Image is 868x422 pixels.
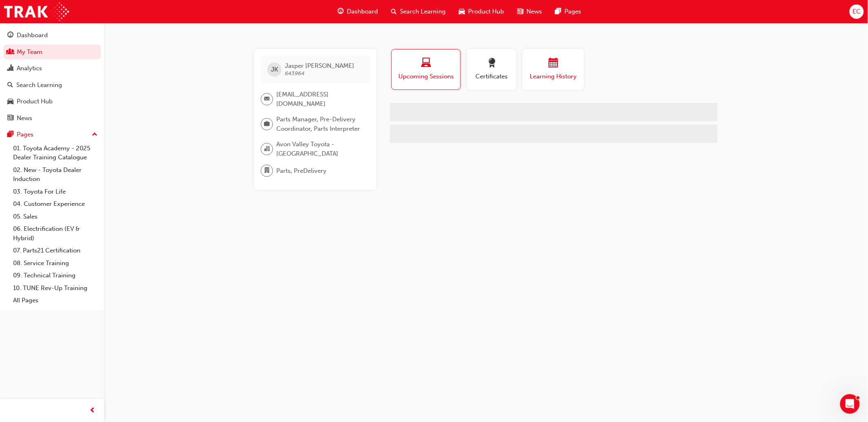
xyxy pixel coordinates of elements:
[347,7,378,16] span: Dashboard
[452,3,511,20] a: car-iconProduct Hub
[548,58,558,69] span: calendar-icon
[7,32,13,39] span: guage-icon
[487,58,497,69] span: award-icon
[852,7,861,16] span: EC
[16,80,62,90] div: Search Learning
[17,64,42,73] div: Analytics
[276,140,364,158] span: Avon Valley Toyota - [GEOGRAPHIC_DATA]
[7,98,13,105] span: car-icon
[4,2,69,21] img: Trak
[467,49,516,90] button: Certificates
[264,144,270,154] span: organisation-icon
[555,7,561,17] span: pages-icon
[10,294,101,307] a: All Pages
[468,7,504,16] span: Product Hub
[3,45,101,60] a: My Team
[384,3,452,20] a: search-iconSearch Learning
[285,70,304,77] span: 643964
[529,72,578,81] span: Learning History
[276,90,364,108] span: [EMAIL_ADDRESS][DOMAIN_NAME]
[10,142,101,164] a: 01. Toyota Academy - 2025 Dealer Training Catalogue
[7,131,13,138] span: pages-icon
[264,119,270,130] span: briefcase-icon
[564,7,581,16] span: Pages
[398,72,454,81] span: Upcoming Sessions
[17,114,32,123] div: News
[3,26,101,127] button: DashboardMy TeamAnalyticsSearch LearningProduct HubNews
[7,65,13,72] span: chart-icon
[17,31,48,40] div: Dashboard
[523,49,584,90] button: Learning History
[526,7,542,16] span: News
[337,7,344,17] span: guage-icon
[421,58,431,69] span: laptop-icon
[264,165,270,176] span: department-icon
[10,223,101,244] a: 06. Electrification (EV & Hybrid)
[17,97,53,106] div: Product Hub
[10,210,101,223] a: 05. Sales
[517,7,523,17] span: news-icon
[3,127,101,142] button: Pages
[3,111,101,126] a: News
[3,28,101,43] a: Dashboard
[3,94,101,109] a: Product Hub
[90,406,96,416] span: prev-icon
[285,62,354,69] span: Jasper [PERSON_NAME]
[17,130,33,139] div: Pages
[92,130,98,140] span: up-icon
[10,198,101,210] a: 04. Customer Experience
[391,7,397,17] span: search-icon
[7,49,13,56] span: people-icon
[7,82,13,89] span: search-icon
[271,65,278,74] span: JK
[10,164,101,185] a: 02. New - Toyota Dealer Induction
[840,394,860,414] iframe: Intercom live chat
[264,94,270,105] span: email-icon
[331,3,384,20] a: guage-iconDashboard
[3,61,101,76] a: Analytics
[511,3,548,20] a: news-iconNews
[548,3,588,20] a: pages-iconPages
[10,244,101,257] a: 07. Parts21 Certification
[400,7,446,16] span: Search Learning
[850,4,864,19] button: EC
[7,115,13,122] span: news-icon
[276,115,364,133] span: Parts Manager, Pre-Delivery Coordinator, Parts Interpreter
[10,282,101,295] a: 10. TUNE Rev-Up Training
[10,185,101,198] a: 03. Toyota For Life
[10,269,101,282] a: 09. Technical Training
[3,78,101,93] a: Search Learning
[10,257,101,270] a: 08. Service Training
[473,72,510,81] span: Certificates
[459,7,465,17] span: car-icon
[276,166,326,176] span: Parts, PreDelivery
[391,49,461,90] button: Upcoming Sessions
